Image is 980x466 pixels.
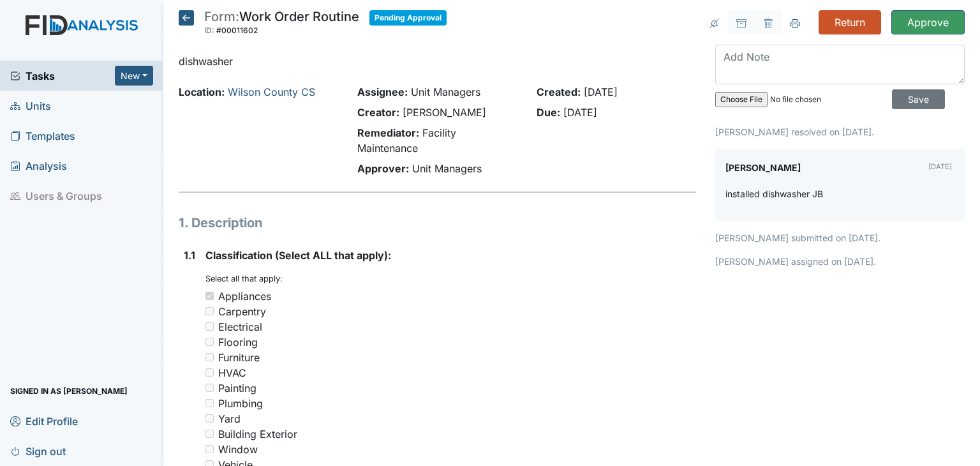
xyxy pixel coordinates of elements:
input: Window [205,445,214,453]
span: Unit Managers [411,86,480,98]
input: Return [819,10,881,34]
input: Approve [891,10,965,34]
h1: 1. Description [179,213,696,232]
a: Wilson County CS [228,86,315,98]
input: Painting [205,384,214,392]
span: Templates [10,126,75,146]
div: Plumbing [218,396,263,411]
strong: Remediator: [357,126,419,139]
small: [DATE] [928,162,952,171]
a: Tasks [10,68,115,84]
div: HVAC [218,365,246,380]
span: Edit Profile [10,411,78,431]
div: Carpentry [218,304,266,319]
span: [DATE] [584,86,618,98]
span: ID: [204,26,214,35]
p: installed dishwasher JB [725,187,823,200]
p: [PERSON_NAME] assigned on [DATE]. [715,255,965,268]
span: [PERSON_NAME] [403,106,486,119]
span: #00011602 [216,26,258,35]
span: Pending Approval [369,10,447,26]
div: Appliances [218,289,271,304]
span: Form: [204,9,239,24]
span: Unit Managers [412,162,482,175]
input: Appliances [205,292,214,300]
input: Carpentry [205,307,214,315]
input: Yard [205,414,214,423]
strong: Approver: [357,162,409,175]
strong: Assignee: [357,86,408,98]
p: [PERSON_NAME] submitted on [DATE]. [715,231,965,244]
span: Signed in as [PERSON_NAME] [10,381,128,401]
button: New [115,66,153,86]
small: Select all that apply: [205,274,283,283]
strong: Created: [537,86,581,98]
div: Building Exterior [218,426,297,442]
span: [DATE] [563,106,597,119]
input: Building Exterior [205,430,214,438]
input: Flooring [205,338,214,346]
span: Classification (Select ALL that apply): [205,249,391,262]
p: [PERSON_NAME] resolved on [DATE]. [715,125,965,139]
div: Flooring [218,334,258,350]
div: Electrical [218,319,262,334]
span: Analysis [10,156,67,176]
input: Plumbing [205,399,214,407]
strong: Due: [537,106,560,119]
input: Furniture [205,353,214,361]
div: Work Order Routine [204,10,359,38]
strong: Location: [179,86,225,98]
input: Electrical [205,322,214,331]
div: Furniture [218,350,260,365]
label: 1.1 [184,248,195,263]
div: Window [218,442,258,457]
strong: Creator: [357,106,399,119]
div: Yard [218,411,241,426]
span: Units [10,96,51,116]
input: Save [892,89,945,109]
span: Sign out [10,441,66,461]
label: [PERSON_NAME] [725,159,801,177]
p: dishwasher [179,54,696,69]
input: HVAC [205,368,214,377]
div: Painting [218,380,256,396]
